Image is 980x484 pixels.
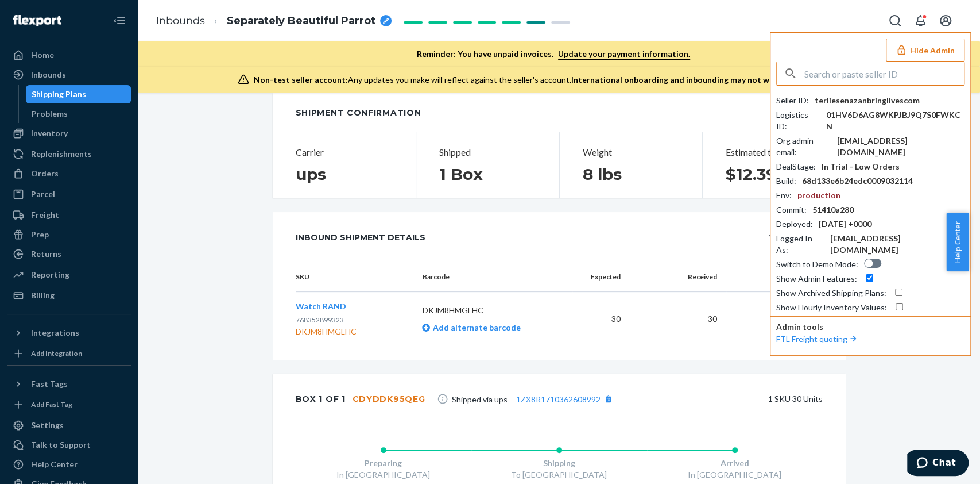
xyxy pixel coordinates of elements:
th: Discrepancy [726,263,823,292]
span: Add alternate barcode [430,322,520,332]
div: DKJM8HMGLHC [296,326,357,337]
p: Carrier [296,146,393,159]
span: Shipped via ups [452,391,615,406]
div: Switch to Demo Mode : [776,259,858,270]
div: Seller ID : [776,95,809,106]
div: [EMAIL_ADDRESS][DOMAIN_NAME] [830,233,964,256]
h1: 8 lbs [583,164,680,185]
div: 1 SKU 30 Units [451,226,823,249]
div: Reporting [31,269,69,281]
div: Commit : [776,204,807,216]
div: Org admin email : [776,135,831,158]
a: Add Integration [7,347,131,360]
button: Help Center [946,213,969,271]
div: [EMAIL_ADDRESS][DOMAIN_NAME] [837,135,964,158]
div: 1 SKU 30 Units [633,387,822,410]
th: Expected [572,263,630,292]
a: Add Fast Tag [7,398,131,412]
div: Orders [31,168,59,179]
div: Show Hourly Inventory Values : [776,302,887,313]
p: Admin tools [776,321,964,333]
a: Update your payment information. [558,49,690,60]
div: Shipment Confirmation [296,107,421,118]
div: In [GEOGRAPHIC_DATA] [296,469,471,481]
div: Build : [776,175,796,187]
span: Non-test seller account: [254,75,348,84]
button: Fast Tags [7,375,131,393]
a: 1ZX8R1710362608992 [516,394,601,404]
div: Inventory [31,128,68,139]
a: Inventory [7,124,131,143]
div: Env : [776,190,792,201]
button: Talk to Support [7,436,131,454]
h1: $12.39 [726,164,823,185]
div: Parcel [31,189,55,200]
div: CDYDDK95QEG [353,393,425,405]
a: Settings [7,416,131,435]
div: Add Fast Tag [31,400,72,409]
div: Show Archived Shipping Plans : [776,287,886,299]
button: Integrations [7,324,131,342]
div: Help Center [31,459,78,470]
div: Prep [31,229,49,240]
p: Shipped [439,146,536,159]
div: In Trial - Low Orders [822,161,900,172]
h1: 1 Box [439,164,536,185]
span: Separately Beautiful Parrot [227,14,375,29]
button: Open notifications [909,9,932,32]
div: 68d133e6b24edc0009032114 [802,175,913,187]
ol: breadcrumbs [147,4,401,38]
a: Inbounds [156,14,205,27]
div: Fast Tags [31,378,68,390]
div: Settings [31,420,64,431]
div: 01HV6D6AG8WKPJBJ9Q7S0FWKCN [826,109,964,132]
a: Orders [7,164,131,183]
button: Open account menu [934,9,957,32]
a: Prep [7,225,131,244]
iframe: Opens a widget where you can chat to one of our agents [907,450,969,478]
span: International onboarding and inbounding may not work during impersonation. [571,75,869,84]
div: Shipping [471,458,647,469]
div: DealStage : [776,161,816,172]
h1: ups [296,164,393,185]
div: Add Integration [31,348,82,358]
div: Shipping Plans [32,89,86,100]
div: [DATE] +0000 [819,218,871,230]
div: Arrived [647,458,823,469]
div: Billing [31,290,55,301]
div: Deployed : [776,218,813,230]
button: Open Search Box [884,9,907,32]
a: Parcel [7,185,131,203]
div: Returns [31,248,61,260]
div: Freight [31,209,59,221]
th: Received [630,263,726,292]
a: Reporting [7,266,131,284]
p: Weight [583,146,680,159]
th: SKU [296,263,413,292]
div: Show Admin Features : [776,273,857,285]
a: Problems [26,105,131,123]
div: 51410a280 [812,204,854,216]
button: [object Object] [601,391,615,406]
div: Talk to Support [31,439,91,451]
a: Help Center [7,455,131,474]
a: Inbounds [7,66,131,84]
span: Watch RAND [296,301,346,311]
div: Home [31,49,54,61]
div: Integrations [31,327,79,339]
p: DKJM8HMGLHC [422,305,563,316]
img: Flexport logo [13,15,61,26]
a: Returns [7,245,131,263]
div: terliesenazanbringlivescom [815,95,920,106]
a: Add alternate barcode [422,322,520,332]
td: 30 [630,291,726,346]
div: Preparing [296,458,471,469]
p: Estimated total cost [726,146,823,159]
a: Shipping Plans [26,85,131,103]
div: Inbound Shipment Details [296,226,425,249]
input: Search or paste seller ID [804,62,964,85]
div: production [797,190,840,201]
span: 768352899323 [296,316,344,324]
